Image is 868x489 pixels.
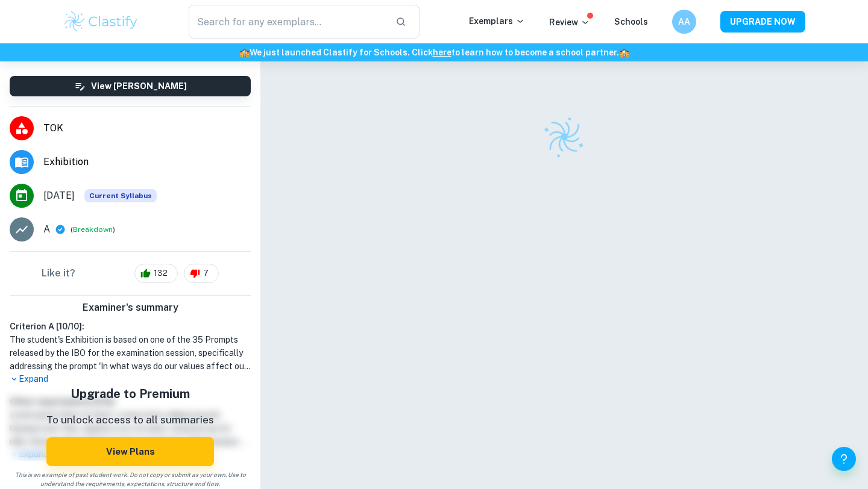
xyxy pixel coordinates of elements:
[832,447,856,471] button: Help and Feedback
[84,189,157,202] div: This exemplar is based on the current syllabus. Feel free to refer to it for inspiration/ideas wh...
[469,14,525,28] p: Exemplars
[2,46,866,59] h6: We just launched Clastify for Schools. Click to learn how to become a school partner.
[43,155,251,169] span: Exhibition
[43,121,251,135] span: TOK
[536,108,592,164] img: Clastify logo
[46,437,214,466] button: View Plans
[147,267,174,279] span: 132
[720,11,805,33] button: UPGRADE NOW
[10,76,251,96] button: View [PERSON_NAME]
[10,333,251,373] h1: The student's Exhibition is based on one of the 35 Prompts released by the IBO for the examinatio...
[43,222,50,237] p: A
[43,188,75,203] span: [DATE]
[672,10,696,34] button: AA
[84,189,157,202] span: Current Syllabus
[184,264,219,283] div: 7
[91,79,187,93] h6: View [PERSON_NAME]
[614,17,648,26] a: Schools
[5,470,256,488] span: This is an example of past student work. Do not copy or submit as your own. Use to understand the...
[678,15,691,28] h6: AA
[239,48,250,57] span: 🏫
[42,266,75,281] h6: Like it?
[46,385,214,403] h5: Upgrade to Premium
[189,5,386,39] input: Search for any exemplars...
[433,48,451,57] a: here
[5,301,256,315] h6: Examiner's summary
[10,373,251,385] p: Expand
[134,264,178,283] div: 132
[63,10,139,34] img: Clastify logo
[197,267,215,279] span: 7
[10,320,251,333] h6: Criterion A [ 10 / 10 ]:
[46,413,214,428] p: To unlock access to all summaries
[73,224,113,235] button: Breakdown
[619,48,629,57] span: 🏫
[71,224,115,235] span: ( )
[549,16,590,29] p: Review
